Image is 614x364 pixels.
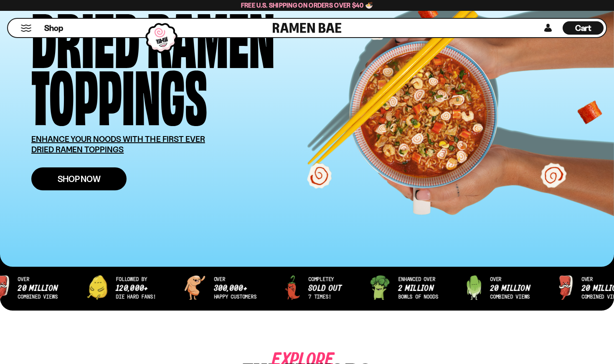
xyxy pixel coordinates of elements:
button: Mobile Menu Trigger [20,25,32,32]
div: Toppings [31,64,207,121]
u: ENHANCE YOUR NOODS WITH THE FIRST EVER DRIED RAMEN TOPPINGS [31,134,205,154]
div: Cart [563,19,604,37]
span: Shop Now [58,174,101,183]
div: Ramen [147,7,275,64]
a: Shop [44,21,63,35]
span: Cart [575,23,591,33]
a: Shop Now [31,167,127,190]
span: Free U.S. Shipping on Orders over $40 🍜 [241,1,373,9]
span: Shop [44,23,63,34]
